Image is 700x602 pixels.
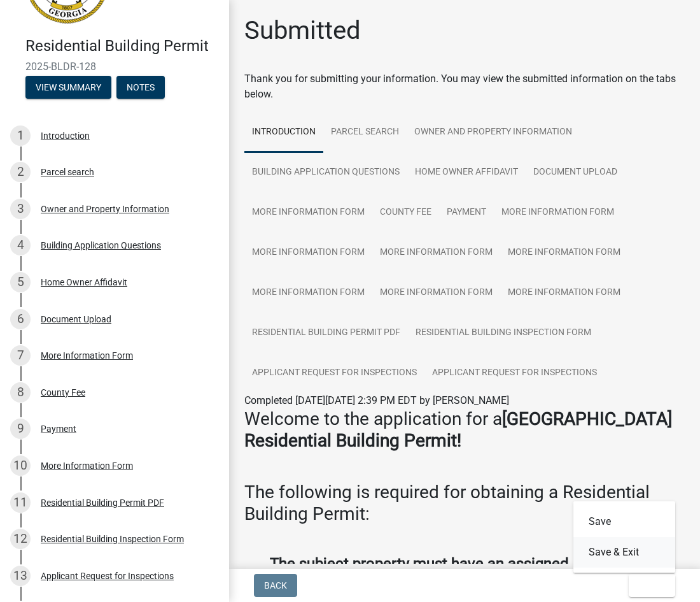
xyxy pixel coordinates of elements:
div: 10 [10,455,31,476]
a: More Information Form [244,233,372,273]
h3: The following is required for obtaining a Residential Building Permit: [244,482,685,524]
a: More Information Form [372,273,500,313]
div: More Information Form [41,461,133,470]
div: Document Upload [41,315,111,324]
strong: [GEOGRAPHIC_DATA] Residential Building Permit! [244,408,672,451]
span: Exit [639,580,657,591]
a: Owner and Property Information [407,112,580,153]
a: More Information Form [494,192,622,233]
div: 11 [10,492,31,513]
div: Residential Building Permit PDF [41,498,164,507]
span: Completed [DATE][DATE] 2:39 PM EDT by [PERSON_NAME] [244,394,509,406]
a: Parcel search [323,112,407,153]
div: Residential Building Inspection Form [41,534,184,543]
div: 4 [10,235,31,255]
a: Residential Building Permit PDF [244,313,408,354]
h1: Submitted [244,15,361,46]
h3: Welcome to the application for a [244,408,685,451]
a: More Information Form [244,273,372,313]
div: 13 [10,566,31,586]
a: More Information Form [500,273,628,313]
div: 9 [10,419,31,439]
a: Residential Building Inspection Form [408,313,599,354]
div: Parcel search [41,168,94,176]
button: Exit [629,574,675,597]
div: County Fee [41,388,85,397]
a: More Information Form [244,192,372,233]
button: Back [254,574,297,597]
h4: Residential Building Permit [25,37,219,55]
button: Notes [116,76,165,99]
div: 12 [10,529,31,549]
div: 2 [10,162,31,182]
button: Save & Exit [573,537,675,568]
a: Document Upload [526,152,625,193]
a: Building Application Questions [244,152,407,193]
div: 7 [10,345,31,366]
div: Payment [41,424,76,433]
a: Home Owner Affidavit [407,152,526,193]
a: Introduction [244,112,323,153]
div: Home Owner Affidavit [41,278,127,287]
div: 1 [10,125,31,146]
div: Introduction [41,131,90,140]
div: Owner and Property Information [41,204,169,213]
div: 8 [10,382,31,403]
div: Exit [573,501,675,573]
span: 2025-BLDR-128 [25,61,204,73]
button: View Summary [25,76,111,99]
div: More Information Form [41,351,133,360]
strong: The subject property must have an assigned address to begin this application [270,555,645,591]
a: Applicant Request for Inspections [244,353,424,394]
div: Applicant Request for Inspections [41,571,174,580]
div: Building Application Questions [41,241,161,250]
div: 3 [10,199,31,219]
div: 5 [10,272,31,292]
a: County Fee [372,192,439,233]
a: Payment [439,192,494,233]
div: 6 [10,309,31,329]
span: Back [264,580,287,591]
div: Thank you for submitting your information. You may view the submitted information on the tabs below. [244,71,685,102]
a: More Information Form [372,233,500,273]
wm-modal-confirm: Summary [25,83,111,93]
button: Save [573,506,675,537]
a: More Information Form [500,233,628,273]
wm-modal-confirm: Notes [116,83,165,93]
a: Applicant Request for Inspections [424,353,605,394]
